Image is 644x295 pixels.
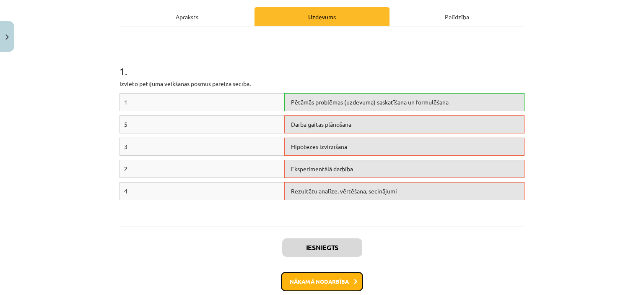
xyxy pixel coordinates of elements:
[119,79,525,88] p: Izvieto pētījuma veikšanas posmus pareizā secībā.
[119,93,284,111] div: 1
[282,238,362,257] button: Iesniegts
[5,34,9,40] img: icon-close-lesson-0947bae3869378f0d4975bcd49f059093ad1ed9edebbc8119c70593378902aed.svg
[254,7,390,26] div: Uzdevums
[390,7,525,26] div: Palīdzība
[284,93,525,111] div: Pētāmās problēmas (uzdevuma) saskatīšana un formulēšana
[119,138,284,156] div: 3
[284,138,525,156] div: Hipotēzes izvirzīšana
[119,7,254,26] div: Apraksts
[284,115,525,133] div: Darba gaitas plānošana
[119,160,284,178] div: 2
[284,160,525,178] div: Eksperimentālā darbība
[281,272,363,291] button: Nākamā nodarbība
[119,51,525,77] h1: 1 .
[284,182,525,200] div: Rezultātu analīze, vērtēšana, secinājumi
[119,115,284,133] div: 5
[119,182,284,200] div: 4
